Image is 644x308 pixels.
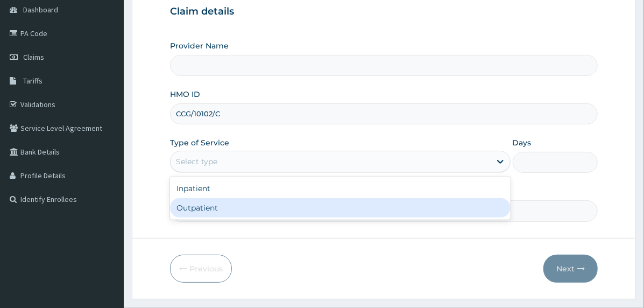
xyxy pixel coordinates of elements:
[513,137,532,148] label: Days
[170,103,598,124] input: Enter HMO ID
[170,89,200,100] label: HMO ID
[23,52,44,62] span: Claims
[176,156,217,167] div: Select type
[170,198,511,218] div: Outpatient
[170,255,232,283] button: Previous
[170,6,598,18] h3: Claim details
[170,179,511,198] div: Inpatient
[170,40,229,51] label: Provider Name
[543,255,598,283] button: Next
[170,137,229,148] label: Type of Service
[23,5,58,15] span: Dashboard
[23,76,43,86] span: Tariffs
